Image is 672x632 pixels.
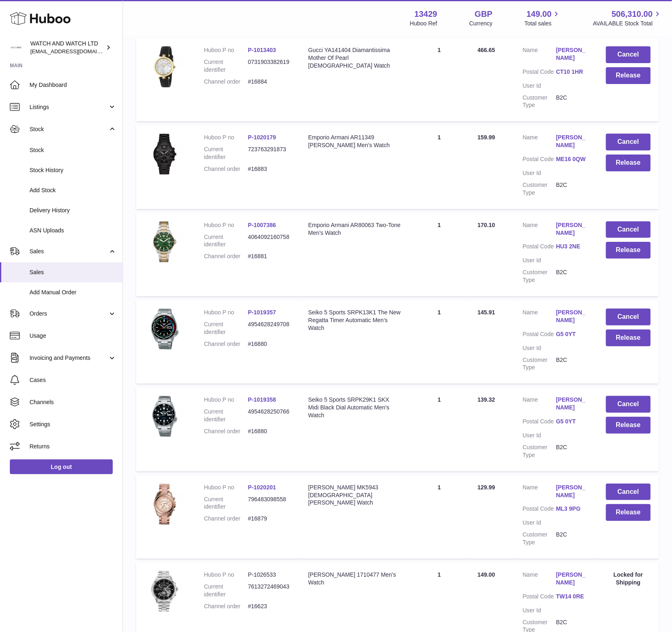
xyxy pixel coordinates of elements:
dt: Customer Type [523,356,556,372]
span: Total sales [524,20,561,27]
dt: Current identifier [204,58,248,74]
dt: Postal Code [523,418,556,427]
span: 149.00 [526,9,551,20]
span: Orders [30,310,108,318]
span: 170.10 [478,222,495,228]
img: baris@watchandwatch.co.uk [10,41,22,54]
span: 129.99 [478,484,495,491]
dd: B2C [556,181,589,197]
dt: Huboo P no [204,396,248,404]
img: 1731591204.jpg [144,134,185,175]
button: Release [606,417,651,434]
dt: Huboo P no [204,46,248,54]
div: WATCH AND WATCH LTD [30,40,104,55]
span: My Dashboard [30,81,116,89]
td: 1 [409,388,469,471]
div: Emporio Armani AR11349 [PERSON_NAME] Men's Watch [308,134,401,149]
dd: #16883 [248,165,292,173]
dd: B2C [556,268,589,284]
span: 139.32 [478,396,495,403]
span: Listings [30,103,108,111]
dd: P-1026533 [248,571,292,579]
button: Cancel [606,484,651,500]
dt: Postal Code [523,68,556,78]
img: 1731278128.png [144,396,185,437]
dd: 796483098558 [248,496,292,511]
div: [PERSON_NAME] 1710477 Men's Watch [308,571,401,587]
dt: Name [523,396,556,414]
span: Usage [30,332,116,340]
dt: Channel order [204,165,248,173]
img: 1727867858.jpg [144,46,185,87]
span: Sales [30,248,108,255]
dt: Channel order [204,340,248,348]
div: [PERSON_NAME] MK5943 [DEMOGRAPHIC_DATA] [PERSON_NAME] Watch [308,484,401,507]
dt: Current identifier [204,233,248,249]
span: Add Stock [30,186,116,194]
dd: B2C [556,356,589,372]
dt: Postal Code [523,330,556,340]
dt: Postal Code [523,593,556,602]
a: ME16 0QW [556,155,589,163]
a: [PERSON_NAME] [556,46,589,62]
dd: 723763291873 [248,145,292,161]
dt: Huboo P no [204,221,248,229]
dd: #16880 [248,340,292,348]
a: CT10 1HR [556,68,589,76]
a: [PERSON_NAME] [556,571,589,587]
dt: Name [523,46,556,64]
dt: Customer Type [523,531,556,546]
dt: Current identifier [204,408,248,423]
a: [PERSON_NAME] [556,484,589,499]
dd: #16623 [248,602,292,610]
a: P-1007386 [248,222,276,228]
dt: Huboo P no [204,134,248,141]
dt: User Id [523,257,556,264]
a: 149.00 Total sales [524,9,561,27]
dt: Name [523,309,556,326]
span: Cases [30,376,116,384]
div: Huboo Ref [410,20,437,27]
a: 506,310.00 AVAILABLE Stock Total [593,9,662,27]
span: 506,310.00 [612,9,653,20]
dt: Postal Code [523,505,556,515]
a: [PERSON_NAME] [556,134,589,149]
dt: Postal Code [523,243,556,252]
a: [PERSON_NAME] [556,221,589,237]
dd: 0731903382619 [248,58,292,74]
td: 1 [409,125,469,209]
dd: B2C [556,94,589,109]
a: [PERSON_NAME] [556,309,589,324]
button: Release [606,67,651,84]
dt: Channel order [204,427,248,435]
dd: B2C [556,443,589,459]
span: AVAILABLE Stock Total [593,20,662,27]
span: Stock [30,125,108,133]
span: 159.99 [478,134,495,141]
span: Settings [30,421,116,428]
dt: User Id [523,344,556,352]
a: HU3 2NE [556,243,589,250]
dt: Channel order [204,252,248,260]
button: Cancel [606,46,651,63]
span: [EMAIL_ADDRESS][DOMAIN_NAME] [30,48,121,55]
button: Cancel [606,309,651,325]
dt: Current identifier [204,583,248,598]
dt: Customer Type [523,94,556,109]
div: Currency [469,20,493,27]
dt: Name [523,571,556,589]
dt: Current identifier [204,321,248,336]
dt: User Id [523,432,556,439]
dt: Name [523,134,556,151]
span: Add Manual Order [30,289,116,296]
dd: 4954628250766 [248,408,292,423]
strong: 13429 [415,9,437,20]
dt: Channel order [204,78,248,86]
span: Sales [30,268,116,276]
dd: #16881 [248,252,292,260]
span: 149.00 [478,571,495,578]
a: G5 0YT [556,418,589,425]
span: Delivery History [30,207,116,214]
dt: User Id [523,519,556,527]
dd: 4954628249708 [248,321,292,336]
